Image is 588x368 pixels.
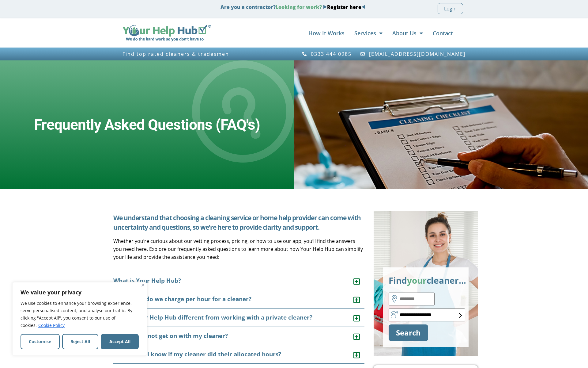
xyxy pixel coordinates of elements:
[38,322,65,328] a: Cookie Policy
[113,332,228,340] a: What if I do not get on with my cleaner?
[392,27,423,39] a: About Us
[113,313,312,321] a: How is Your Help Hub different from working with a private cleaner?
[21,334,60,349] button: Customise
[141,284,144,286] img: Close
[123,51,291,57] h3: Find top rated cleaners & tradesmen
[361,5,365,9] img: Blue Arrow - Left
[217,27,453,39] nav: Menu
[113,345,364,364] div: How would I know if my cleaner did their allocated hours?
[433,27,453,39] a: Contact
[123,25,211,41] img: Your Help Hub Wide Logo
[21,300,139,329] p: We use cookies to enhance your browsing experience, serve personalised content, and analyse our t...
[101,334,139,349] button: Accept All
[221,4,365,10] strong: Are you a contractor?
[113,295,251,303] a: How much do we charge per hour for a cleaner?
[360,51,466,57] a: [EMAIL_ADDRESS][DOMAIN_NAME]
[389,324,428,341] button: Search
[113,272,364,290] div: What is Your Help Hub?
[62,334,99,349] button: Reject All
[459,313,462,318] img: FAQs - select box form
[438,3,463,14] a: Login
[367,51,466,57] span: [EMAIL_ADDRESS][DOMAIN_NAME]
[323,5,327,9] img: Blue Arrow - Right
[389,273,463,287] p: Find cleaner…
[113,309,364,327] div: How is Your Help Hub different from working with a private cleaner?
[113,290,364,309] div: How much do we charge per hour for a cleaner?
[444,5,457,13] span: Login
[407,274,427,286] span: your
[302,51,352,57] a: 0333 444 0985
[113,213,364,232] h5: We understand that choosing a cleaning service or home help provider can come with uncertainty an...
[113,350,281,358] a: How would I know if my cleaner did their allocated hours?
[309,51,352,57] span: 0333 444 0985
[113,327,364,345] div: What if I do not get on with my cleaner?
[308,27,345,39] a: How It Works
[354,27,383,39] a: Services
[113,237,364,261] p: Whether you’re curious about our vetting process, pricing, or how to use our app, you’ll find the...
[21,289,139,296] p: We value your privacy
[34,116,260,134] h2: Frequently Asked Questions (FAQ's)
[327,4,361,10] a: Register here
[113,277,181,285] a: What is Your Help Hub?
[276,4,322,10] span: Looking for work?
